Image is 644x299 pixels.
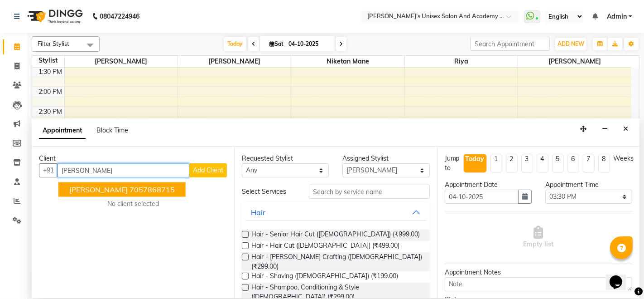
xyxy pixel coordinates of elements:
input: Search by Name/Mobile/Email/Code [58,163,189,177]
span: Filter Stylist [38,40,69,47]
div: Stylist [32,56,64,65]
span: Riya [405,56,518,67]
span: [PERSON_NAME] [69,185,128,194]
li: 1 [490,154,502,173]
div: Hair [251,207,265,218]
ngb-highlight: 7057868715 [130,185,175,194]
img: logo [23,4,85,29]
div: Jump to [445,154,460,173]
span: Hair - Hair Cut ([DEMOGRAPHIC_DATA]) (₹499.00) [251,241,399,252]
b: 08047224946 [100,4,139,29]
div: Client [39,154,227,163]
li: 2 [506,154,518,173]
span: Block Time [96,126,128,134]
div: Assigned Stylist [342,154,429,163]
li: 4 [537,154,548,173]
div: No client selected [61,199,205,209]
span: Hair - [PERSON_NAME] Crafting ([DEMOGRAPHIC_DATA]) (₹299.00) [251,252,422,271]
span: Niketan Mane [291,56,404,67]
span: Appointment [39,123,86,139]
input: Search Appointment [471,37,550,51]
li: 3 [521,154,533,173]
input: yyyy-mm-dd [445,190,519,204]
span: Hair - Senior Hair Cut ([DEMOGRAPHIC_DATA]) (₹999.00) [251,230,420,241]
li: 5 [552,154,564,173]
button: Hair [245,204,426,221]
span: [PERSON_NAME] [65,56,178,67]
button: Add Client [189,163,227,177]
button: +91 [39,163,58,177]
button: ADD NEW [555,38,586,50]
span: [PERSON_NAME] [518,56,631,67]
div: Appointment Time [545,180,632,190]
li: 6 [567,154,579,173]
div: Appointment Notes [445,268,632,277]
div: Appointment Date [445,180,532,190]
span: Empty list [523,226,553,249]
span: Today [224,37,246,51]
div: Weeks [614,154,634,163]
div: 2:30 PM [37,107,64,117]
span: Hair - Shaving ([DEMOGRAPHIC_DATA]) (₹199.00) [251,271,398,283]
div: 2:00 PM [37,87,64,97]
span: Admin [607,12,627,21]
div: Requested Stylist [242,154,329,163]
span: [PERSON_NAME] [178,56,291,67]
button: Close [619,122,632,136]
span: Add Client [193,166,223,174]
li: 7 [583,154,595,173]
div: Today [466,154,485,164]
span: ADD NEW [557,40,584,47]
input: 2025-10-04 [286,37,331,51]
span: Sat [267,40,286,47]
div: 1:30 PM [37,67,64,77]
div: Select Services [235,187,302,196]
iframe: chat widget [606,263,635,290]
li: 8 [598,154,610,173]
input: Search by service name [309,185,429,199]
